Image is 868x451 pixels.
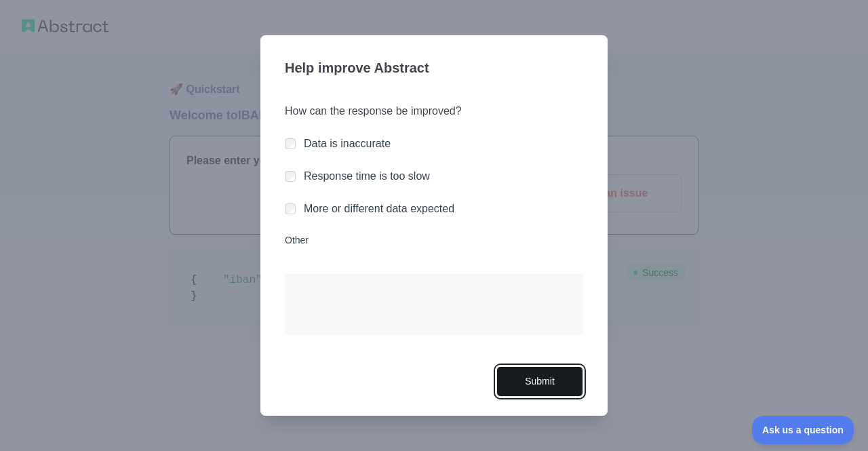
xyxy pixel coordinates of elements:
[304,203,454,214] label: More or different data expected
[752,416,854,444] iframe: Toggle Customer Support
[304,138,391,149] label: Data is inaccurate
[285,103,583,119] h3: How can the response be improved?
[285,52,583,87] h3: Help improve Abstract
[496,366,583,397] button: Submit
[285,233,583,247] label: Other
[304,170,430,182] label: Response time is too slow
